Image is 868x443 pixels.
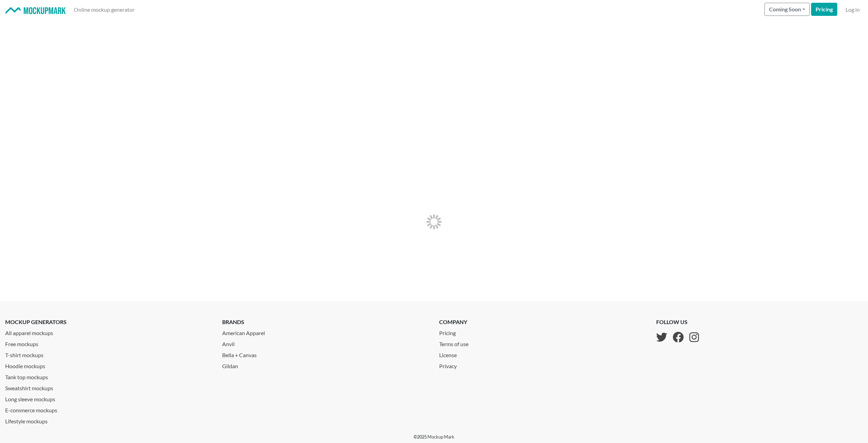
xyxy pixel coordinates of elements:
[439,318,474,326] p: company
[5,318,212,326] p: mockup generators
[6,7,66,14] img: Mockup Mark
[222,326,429,337] a: American Apparel
[656,318,699,326] p: follow us
[5,348,212,359] a: T-shirt mockups
[427,434,454,440] a: Mockup Mark
[71,3,137,17] a: Online mockup generator
[439,337,474,348] a: Terms of use
[843,3,862,17] a: Log in
[5,326,212,337] a: All apparel mockups
[5,370,212,381] a: Tank top mockups
[5,403,212,414] a: E-commerce mockups
[414,434,454,440] p: © 2025
[222,337,429,348] a: Anvil
[5,381,212,392] a: Sweatshirt mockups
[765,3,810,16] button: Coming Soon
[222,359,429,370] a: Gildan
[222,318,429,326] p: brands
[439,348,474,359] a: License
[5,414,212,425] a: Lifestyle mockups
[5,337,212,348] a: Free mockups
[439,326,474,337] a: Pricing
[5,392,212,403] a: Long sleeve mockups
[5,359,212,370] a: Hoodie mockups
[222,348,429,359] a: Bella + Canvas
[439,359,474,370] a: Privacy
[811,3,837,16] a: Pricing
